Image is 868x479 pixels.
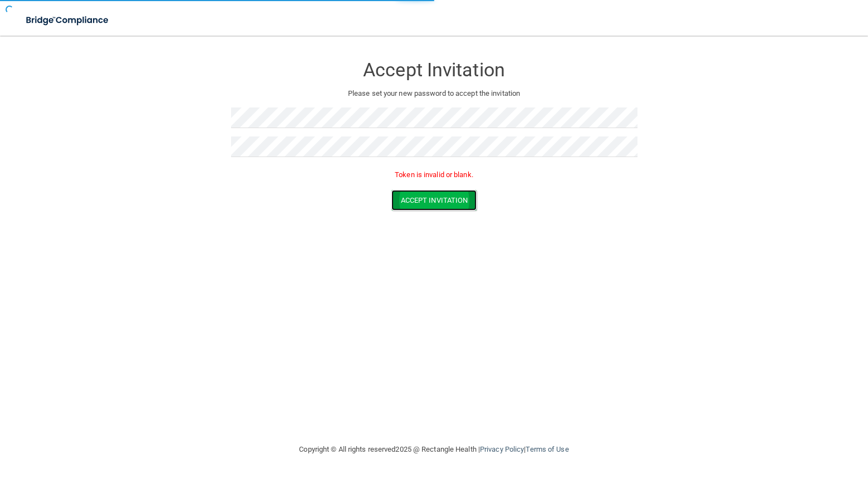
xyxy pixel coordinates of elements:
p: Token is invalid or blank. [231,168,637,182]
div: Copyright © All rights reserved 2025 @ Rectangle Health | | [231,432,637,467]
img: bridge_compliance_login_screen.278c3ca4.svg [17,9,119,32]
iframe: Drift Widget Chat Controller [675,400,855,444]
p: Please set your new password to accept the invitation [239,87,629,100]
h3: Accept Invitation [231,60,637,80]
a: Terms of Use [526,445,568,453]
a: Privacy Policy [480,445,524,453]
button: Accept Invitation [391,190,477,211]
